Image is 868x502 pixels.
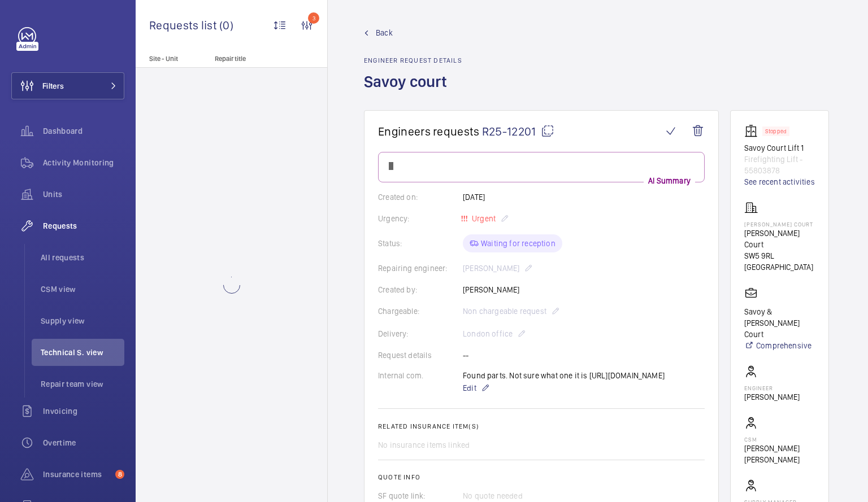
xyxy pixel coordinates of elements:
p: [PERSON_NAME] [744,391,800,403]
span: Edit [463,382,476,394]
span: Overtime [43,437,124,448]
p: [PERSON_NAME] [PERSON_NAME] [744,443,815,465]
p: [PERSON_NAME] Court [744,228,815,250]
p: Engineer [744,385,800,391]
span: Filters [42,80,64,91]
span: Requests [43,220,124,232]
h2: Related insurance item(s) [378,422,705,430]
span: Invoicing [43,405,124,417]
p: Stopped [765,129,787,133]
span: Insurance items [43,469,111,480]
p: Savoy & [PERSON_NAME] Court [744,306,815,340]
span: Dashboard [43,125,124,137]
span: Repair team view [41,378,124,390]
span: CSM view [41,283,124,295]
p: AI Summary [644,175,695,186]
span: Supply view [41,315,124,326]
p: CSM [744,436,815,443]
span: Technical S. view [41,347,124,358]
span: R25-12201 [482,124,554,138]
a: See recent activities [744,176,815,187]
p: [PERSON_NAME] Court [744,221,815,228]
p: Site - Unit [136,55,210,63]
p: Savoy Court Lift 1 [744,142,815,154]
span: All requests [41,252,124,263]
span: 8 [115,470,124,479]
p: SW5 9RL [GEOGRAPHIC_DATA] [744,250,815,273]
button: Filters [11,72,124,99]
img: elevator.svg [744,124,762,138]
p: Repair title [215,55,289,63]
h2: Engineer request details [364,56,462,64]
span: Requests list [149,18,219,32]
span: Activity Monitoring [43,157,124,168]
p: Firefighting Lift - 55803878 [744,154,815,176]
span: Back [376,27,393,38]
h1: Savoy court [364,71,462,110]
span: Units [43,189,124,200]
span: Engineers requests [378,124,480,138]
a: Comprehensive [744,340,815,351]
h2: Quote info [378,473,705,481]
